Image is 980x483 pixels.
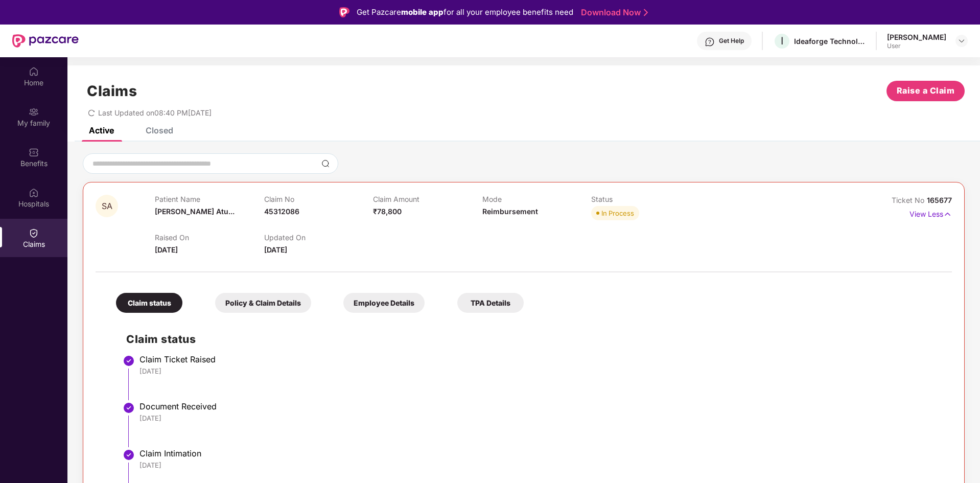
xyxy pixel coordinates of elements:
[29,107,39,117] img: svg+xml;base64,PHN2ZyB3aWR0aD0iMjAiIGhlaWdodD0iMjAiIHZpZXdCb3g9IjAgMCAyMCAyMCIgZmlsbD0ibm9uZSIgeG...
[794,36,866,46] div: Ideaforge Technology Ltd
[943,209,952,220] img: svg+xml;base64,PHN2ZyB4bWxucz0iaHR0cDovL3d3dy53My5vcmcvMjAwMC9zdmciIHdpZHRoPSIxNyIgaGVpZ2h0PSIxNy...
[644,7,648,18] img: Stroke
[139,413,942,423] div: [DATE]
[601,208,634,218] div: In Process
[927,196,952,204] span: 165677
[29,188,39,198] img: svg+xml;base64,PHN2ZyBpZD0iSG9zcGl0YWxzIiB4bWxucz0iaHR0cDovL3d3dy53My5vcmcvMjAwMC9zdmciIHdpZHRoPS...
[146,125,173,135] div: Closed
[29,66,39,77] img: svg+xml;base64,PHN2ZyBpZD0iSG9tZSIgeG1sbnM9Imh0dHA6Ly93d3cudzMub3JnLzIwMDAvc3ZnIiB3aWR0aD0iMjAiIG...
[343,293,425,313] div: Employee Details
[29,228,39,238] img: svg+xml;base64,PHN2ZyBpZD0iQ2xhaW0iIHhtbG5zPSJodHRwOi8vd3d3LnczLm9yZy8yMDAwL3N2ZyIgd2lkdGg9IjIwIi...
[98,108,212,117] span: Last Updated on 08:40 PM[DATE]
[126,331,942,348] h2: Claim status
[887,42,946,50] div: User
[897,84,955,97] span: Raise a Claim
[887,32,946,42] div: [PERSON_NAME]
[12,34,79,48] img: New Pazcare Logo
[373,207,402,216] span: ₹78,800
[321,159,330,168] img: svg+xml;base64,PHN2ZyBpZD0iU2VhcmNoLTMyeDMyIiB4bWxucz0iaHR0cDovL3d3dy53My5vcmcvMjAwMC9zdmciIHdpZH...
[357,6,573,18] div: Get Pazcare for all your employee benefits need
[155,207,235,216] span: [PERSON_NAME] Atu...
[155,195,264,203] p: Patient Name
[88,108,95,117] span: redo
[139,401,942,411] div: Document Received
[89,125,114,135] div: Active
[958,37,966,45] img: svg+xml;base64,PHN2ZyBpZD0iRHJvcGRvd24tMzJ4MzIiIHhtbG5zPSJodHRwOi8vd3d3LnczLm9yZy8yMDAwL3N2ZyIgd2...
[482,207,538,216] span: Reimbursement
[264,195,373,203] p: Claim No
[123,402,135,414] img: svg+xml;base64,PHN2ZyBpZD0iU3RlcC1Eb25lLTMyeDMyIiB4bWxucz0iaHR0cDovL3d3dy53My5vcmcvMjAwMC9zdmciIH...
[886,81,965,101] button: Raise a Claim
[29,147,39,157] img: svg+xml;base64,PHN2ZyBpZD0iQmVuZWZpdHMiIHhtbG5zPSJodHRwOi8vd3d3LnczLm9yZy8yMDAwL3N2ZyIgd2lkdGg9Ij...
[116,293,182,313] div: Claim status
[139,354,942,364] div: Claim Ticket Raised
[155,233,264,242] p: Raised On
[87,82,137,100] h1: Claims
[339,7,349,17] img: Logo
[155,245,178,254] span: [DATE]
[719,37,744,45] div: Get Help
[215,293,311,313] div: Policy & Claim Details
[102,202,112,211] span: SA
[139,461,942,470] div: [DATE]
[909,206,952,220] p: View Less
[123,355,135,367] img: svg+xml;base64,PHN2ZyBpZD0iU3RlcC1Eb25lLTMyeDMyIiB4bWxucz0iaHR0cDovL3d3dy53My5vcmcvMjAwMC9zdmciIH...
[264,233,373,242] p: Updated On
[139,366,942,376] div: [DATE]
[482,195,591,203] p: Mode
[123,449,135,461] img: svg+xml;base64,PHN2ZyBpZD0iU3RlcC1Eb25lLTMyeDMyIiB4bWxucz0iaHR0cDovL3d3dy53My5vcmcvMjAwMC9zdmciIH...
[591,195,700,203] p: Status
[705,37,715,47] img: svg+xml;base64,PHN2ZyBpZD0iSGVscC0zMngzMiIgeG1sbnM9Imh0dHA6Ly93d3cudzMub3JnLzIwMDAvc3ZnIiB3aWR0aD...
[373,195,482,203] p: Claim Amount
[457,293,524,313] div: TPA Details
[781,35,783,47] span: I
[581,7,645,18] a: Download Now
[264,207,299,216] span: 45312086
[139,448,942,458] div: Claim Intimation
[401,7,444,17] strong: mobile app
[892,196,927,204] span: Ticket No
[264,245,287,254] span: [DATE]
